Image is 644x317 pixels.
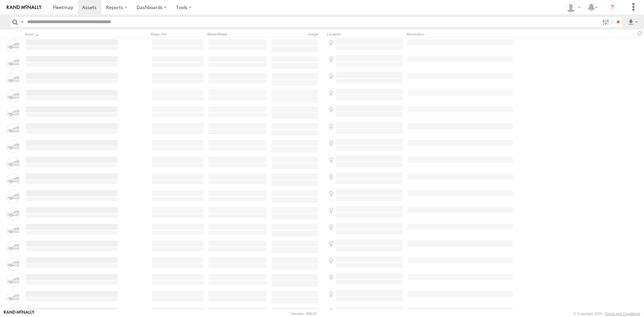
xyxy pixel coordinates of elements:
[563,2,583,12] div: Sylvia McKeever
[600,17,614,27] label: Search Filter Options
[207,32,268,37] div: Model/Make
[270,32,324,37] div: Usage
[327,32,404,37] div: Location
[19,17,25,27] label: Search Query
[636,30,644,37] span: Refresh
[291,312,317,316] div: Version: 308.01
[151,32,205,37] div: Rego./Vin
[7,5,42,10] img: rand-logo.svg
[4,310,35,317] a: Visit our Website
[605,312,640,316] a: Terms and Conditions
[627,17,639,27] label: Export results as...
[25,32,119,37] div: Click to Sort
[407,32,514,37] div: Reminders
[574,312,640,316] div: © Copyright 2025 -
[607,2,618,13] i: ?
